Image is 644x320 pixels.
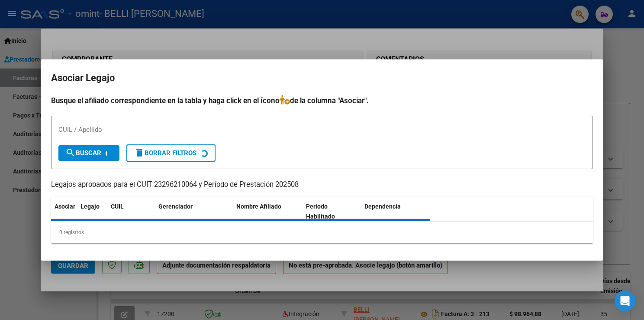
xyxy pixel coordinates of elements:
[107,197,155,226] datatable-header-cell: CUIL
[51,197,77,226] datatable-header-cell: Asociar
[134,147,145,158] mat-icon: delete
[51,95,593,106] h4: Busque el afiliado correspondiente en la tabla y haga click en el ícono de la columna "Asociar".
[55,203,75,210] span: Asociar
[111,203,124,210] span: CUIL
[615,291,635,311] div: Open Intercom Messenger
[233,197,303,226] datatable-header-cell: Nombre Afiliado
[51,70,593,86] h2: Asociar Legajo
[306,203,335,220] span: Periodo Habilitado
[361,197,431,226] datatable-header-cell: Dependencia
[364,203,401,210] span: Dependencia
[77,197,107,226] datatable-header-cell: Legajo
[80,203,100,210] span: Legajo
[51,222,593,243] div: 0 registros
[58,145,119,161] button: Buscar
[134,149,196,157] span: Borrar Filtros
[158,203,193,210] span: Gerenciador
[51,180,593,190] p: Legajos aprobados para el CUIT 23296210064 y Período de Prestación 202508
[126,144,216,162] button: Borrar Filtros
[155,197,233,226] datatable-header-cell: Gerenciador
[65,147,76,158] mat-icon: search
[65,149,101,157] span: Buscar
[303,197,361,226] datatable-header-cell: Periodo Habilitado
[236,203,281,210] span: Nombre Afiliado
